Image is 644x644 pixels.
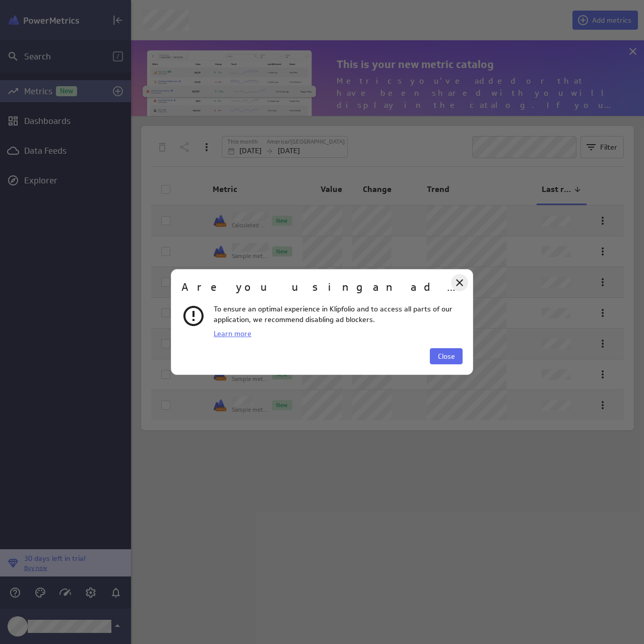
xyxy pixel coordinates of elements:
h2: Are you using an ad blocker? [181,280,463,296]
div: Close [451,274,468,291]
span: Close [438,352,455,361]
p: To ensure an optimal experience in Klipfolio and to access all parts of our application, we recom... [214,304,463,325]
button: Close [430,348,463,364]
a: Learn more [214,329,463,338]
